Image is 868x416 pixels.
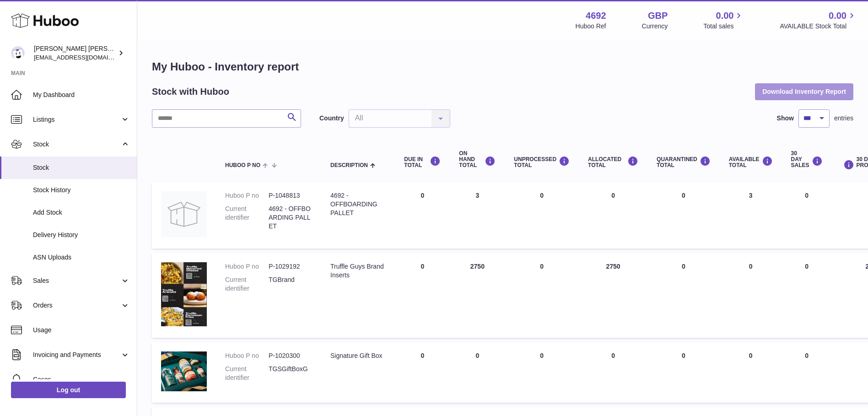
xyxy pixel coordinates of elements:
span: ASN Uploads [33,253,130,262]
dt: Huboo P no [225,351,269,360]
td: 3 [450,182,505,249]
td: 0 [395,342,450,403]
dd: P-1048813 [269,191,312,200]
h2: Stock with Huboo [152,86,229,98]
div: UNPROCESSED Total [514,156,570,168]
span: Usage [33,326,130,335]
dd: TGBrand [269,276,312,293]
span: 0.00 [716,10,734,22]
td: 2750 [450,253,505,338]
span: 0 [682,263,685,270]
dt: Huboo P no [225,262,269,271]
div: QUARANTINED Total [657,156,711,168]
td: 0 [720,253,782,338]
td: 2750 [579,253,647,338]
div: 30 DAY SALES [791,151,823,169]
td: 0 [579,342,647,403]
img: product image [161,262,207,326]
td: 3 [720,182,782,249]
td: 0 [782,253,832,338]
td: 0 [505,182,579,249]
span: 0 [682,192,685,199]
div: DUE IN TOTAL [404,156,441,168]
a: 0.00 Total sales [703,10,744,31]
dt: Huboo P no [225,191,269,200]
span: Stock [33,140,120,149]
td: 0 [782,342,832,403]
span: Total sales [703,22,744,31]
img: product image [161,351,207,392]
dd: 4692 - OFFBOARDING PALLET [269,205,312,231]
dd: P-1029192 [269,262,312,271]
td: 0 [579,182,647,249]
div: AVAILABLE Total [729,156,773,168]
span: Orders [33,301,120,310]
span: Invoicing and Payments [33,351,120,359]
span: Description [330,162,368,168]
span: entries [834,114,853,123]
td: 0 [505,253,579,338]
div: Huboo Ref [576,22,606,31]
button: Download Inventory Report [755,83,853,100]
td: 0 [720,342,782,403]
h1: My Huboo - Inventory report [152,59,853,74]
div: ALLOCATED Total [588,156,638,168]
div: 4692 - OFFBOARDING PALLET [330,191,386,217]
span: 0.00 [829,10,846,22]
span: Add Stock [33,208,130,217]
dt: Current identifier [225,205,269,231]
span: Listings [33,115,120,124]
span: AVAILABLE Stock Total [780,22,857,31]
div: Currency [642,22,668,31]
span: My Dashboard [33,91,130,99]
td: 0 [505,342,579,403]
strong: GBP [648,10,668,22]
div: [PERSON_NAME] [PERSON_NAME] [34,44,116,62]
a: Log out [11,382,126,398]
td: 0 [450,342,505,403]
span: Sales [33,276,120,285]
a: 0.00 AVAILABLE Stock Total [780,10,857,31]
div: Truffle Guys Brand Inserts [330,262,386,280]
span: Huboo P no [225,162,260,168]
span: Stock History [33,186,130,194]
img: internalAdmin-4692@internal.huboo.com [11,46,25,60]
dt: Current identifier [225,276,269,293]
span: Delivery History [33,231,130,239]
label: Country [319,114,344,123]
div: ON HAND Total [459,151,496,169]
strong: 4692 [586,10,606,22]
dt: Current identifier [225,365,269,382]
img: product image [161,191,207,237]
span: Cases [33,375,130,384]
label: Show [777,114,794,123]
td: 0 [395,182,450,249]
td: 0 [395,253,450,338]
span: Stock [33,163,130,172]
dd: P-1020300 [269,351,312,360]
span: [EMAIL_ADDRESS][DOMAIN_NAME] [34,54,135,61]
dd: TGSGiftBoxG [269,365,312,382]
div: Signature Gift Box [330,351,386,360]
span: 0 [682,352,685,359]
td: 0 [782,182,832,249]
